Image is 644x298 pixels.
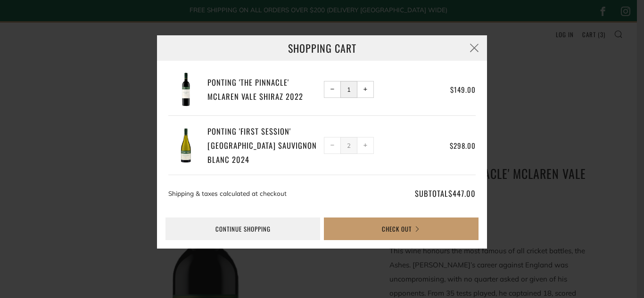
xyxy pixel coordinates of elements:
p: Subtotal [376,186,476,201]
img: Ponting 'The Pinnacle' McLaren Vale Shiraz 2022 [168,72,204,107]
span: + [363,87,368,91]
p: Shipping & taxes calculated at checkout [168,186,372,201]
span: + [363,143,368,147]
span: − [330,87,335,91]
a: Continue shopping [165,217,320,240]
h3: Shopping Cart [157,35,487,61]
span: $298.00 [450,140,476,151]
a: Ponting 'First Session' [GEOGRAPHIC_DATA] Sauvignon Blanc 2024 [207,124,321,166]
input: quantity [340,137,357,154]
img: Ponting 'First Session' Adelaide Hills Sauvignon Blanc 2024 [168,128,204,163]
span: $149.00 [450,84,476,95]
span: − [330,143,335,147]
button: Close (Esc) [462,35,487,61]
span: $447.00 [448,187,476,199]
a: Ponting 'The Pinnacle' McLaren Vale Shiraz 2022 [207,75,321,103]
button: Check Out [324,217,479,240]
input: quantity [340,81,357,98]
